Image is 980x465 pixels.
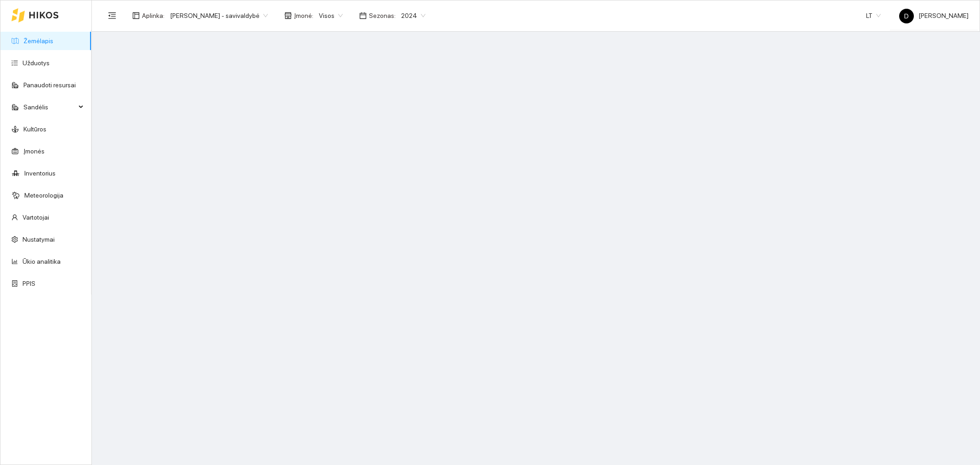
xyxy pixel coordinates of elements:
a: Meteorologija [24,192,63,199]
span: 2024 [401,9,425,23]
span: Donatas Klimkevičius - savivaldybė [170,9,268,23]
a: Žemėlapis [23,37,53,45]
a: Nustatymai [23,236,55,243]
span: layout [132,12,140,19]
span: shop [284,12,292,19]
span: [PERSON_NAME] [899,12,969,19]
a: Kultūros [23,125,46,133]
span: Įmonė : [294,11,313,21]
a: Vartotojai [23,214,49,221]
a: Panaudoti resursai [23,81,76,89]
span: calendar [359,12,367,19]
span: Sandėlis [23,98,76,116]
a: Užduotys [23,59,50,67]
span: Visos [319,9,343,23]
span: D [904,9,909,23]
a: Ūkio analitika [23,258,61,265]
span: Aplinka : [142,11,164,21]
span: Sezonas : [369,11,396,21]
a: PPIS [23,280,35,287]
a: Įmonės [23,147,45,155]
button: menu-fold [103,6,121,25]
a: Inventorius [24,170,56,177]
span: menu-fold [108,11,116,20]
span: LT [866,9,881,23]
